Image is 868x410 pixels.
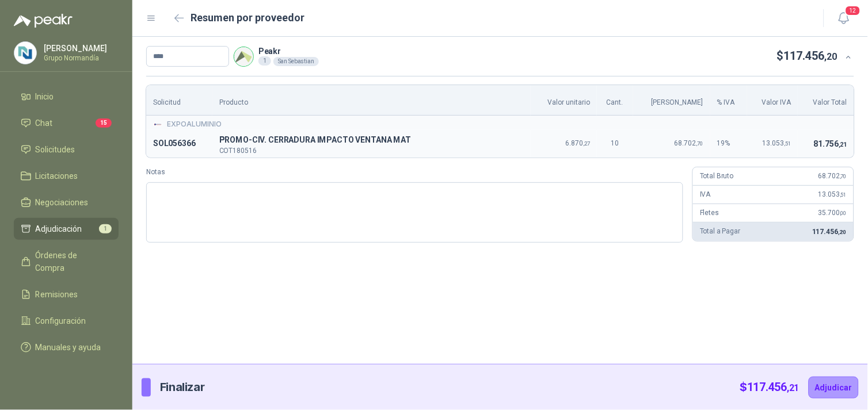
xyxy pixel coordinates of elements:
[840,191,847,198] span: ,51
[818,172,847,180] span: 68.702
[700,189,711,200] p: IVA
[36,288,78,301] span: Remisiones
[812,228,847,236] span: 117.456
[36,170,78,182] span: Licitaciones
[784,49,837,63] span: 117.456
[14,86,119,108] a: Inicio
[839,141,847,148] span: ,21
[219,133,524,147] p: P
[696,140,703,147] span: ,70
[191,10,305,26] h2: Resumen por proveedor
[212,85,531,116] th: Producto
[740,378,800,396] p: $
[675,139,703,147] span: 68.702
[258,56,271,66] div: 1
[14,191,119,213] a: Negociaciones
[153,119,847,130] div: EXPOALUMINIO
[219,133,524,147] span: PROMO-CIV. CERRADURA IMPACTO VENTANA MAT
[14,165,119,187] a: Licitaciones
[14,218,119,240] a: Adjudicación1
[597,130,633,158] td: 10
[273,57,319,66] div: San Sebastian
[814,139,847,148] span: 81.756
[14,112,119,134] a: Chat15
[146,167,683,178] label: Notas
[818,209,847,217] span: 35.700
[36,143,75,156] span: Solicitudes
[146,85,212,116] th: Solicitud
[597,85,633,116] th: Cant.
[219,147,524,154] p: COT180516
[99,224,112,233] span: 1
[700,226,740,237] p: Total a Pagar
[787,382,800,393] span: ,21
[36,223,82,235] span: Adjudicación
[710,85,748,116] th: % IVA
[762,139,791,147] span: 13.053
[234,47,253,66] img: Company Logo
[798,85,854,116] th: Valor Total
[14,244,119,279] a: Órdenes de Compra
[531,85,597,116] th: Valor unitario
[14,336,119,358] a: Manuales y ayuda
[818,190,847,198] span: 13.053
[784,140,791,147] span: ,51
[44,44,116,52] p: [PERSON_NAME]
[700,171,733,182] p: Total Bruto
[14,42,36,64] img: Company Logo
[36,117,53,129] span: Chat
[747,85,798,116] th: Valor IVA
[840,210,847,216] span: ,00
[825,51,837,62] span: ,20
[44,55,116,62] p: Grupo Normandía
[153,137,205,151] p: SOL056366
[838,229,847,235] span: ,20
[36,249,108,274] span: Órdenes de Compra
[96,118,112,128] span: 15
[583,140,590,147] span: ,27
[258,47,319,55] p: Peakr
[153,120,162,129] img: Company Logo
[565,139,590,147] span: 6.870
[14,14,73,28] img: Logo peakr
[633,85,710,116] th: [PERSON_NAME]
[747,380,800,394] span: 117.456
[840,173,847,179] span: ,70
[160,378,204,396] p: Finalizar
[777,47,837,65] p: $
[14,310,119,332] a: Configuración
[809,377,859,398] button: Adjudicar
[36,90,54,103] span: Inicio
[700,208,719,219] p: Fletes
[14,139,119,160] a: Solicitudes
[833,8,854,29] button: 12
[36,315,86,327] span: Configuración
[14,283,119,305] a: Remisiones
[845,5,861,16] span: 12
[710,130,748,158] td: 19 %
[36,341,101,354] span: Manuales y ayuda
[36,196,89,209] span: Negociaciones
